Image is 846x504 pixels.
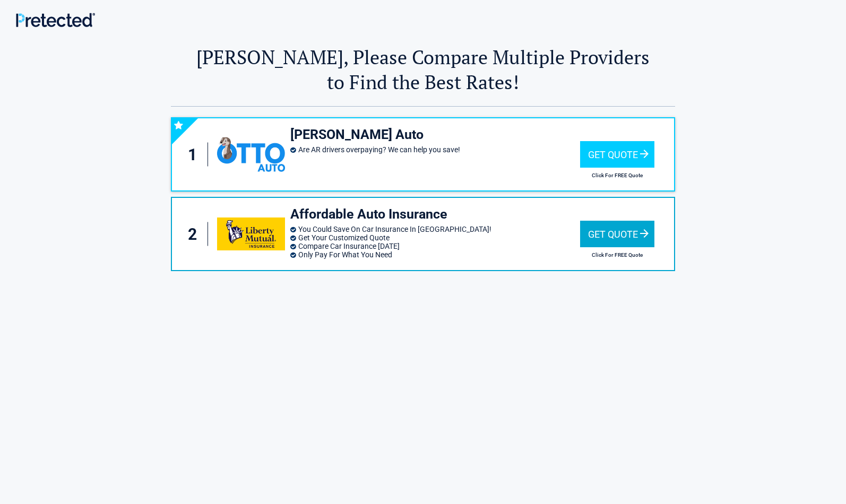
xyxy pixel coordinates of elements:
[183,222,208,246] div: 2
[290,250,580,259] li: Only Pay For What You Need
[16,13,95,27] img: Main Logo
[290,233,580,242] li: Get Your Customized Quote
[217,218,285,250] img: libertymutual's logo
[580,252,654,258] h2: Click For FREE Quote
[290,242,580,250] li: Compare Car Insurance [DATE]
[580,221,654,247] div: Get Quote
[290,206,580,223] h3: Affordable Auto Insurance
[290,145,580,154] li: Are AR drivers overpaying? We can help you save!
[171,45,675,94] h2: [PERSON_NAME], Please Compare Multiple Providers to Find the Best Rates!
[217,137,285,172] img: ottoinsurance's logo
[290,126,580,144] h3: [PERSON_NAME] Auto
[290,225,580,233] li: You Could Save On Car Insurance In [GEOGRAPHIC_DATA]!
[183,143,208,167] div: 1
[580,141,654,168] div: Get Quote
[580,172,654,178] h2: Click For FREE Quote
